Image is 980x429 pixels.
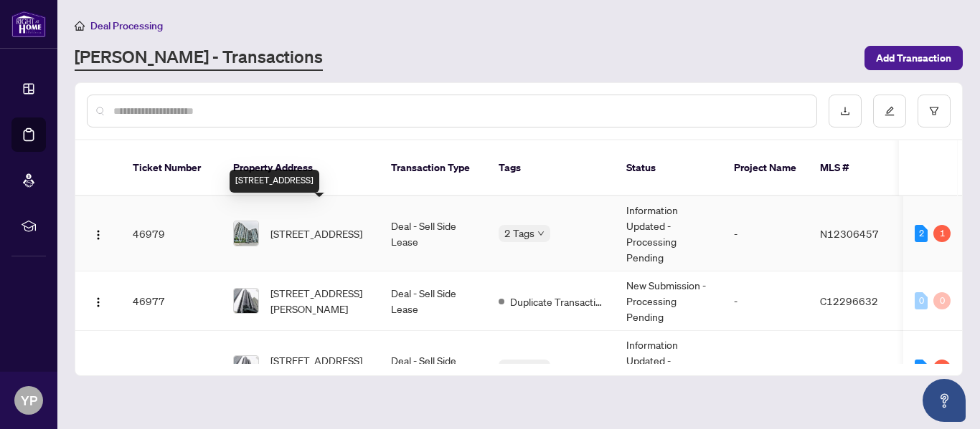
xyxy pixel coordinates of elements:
button: Logo [87,222,110,245]
td: - [722,196,809,271]
button: edit [873,95,906,127]
button: download [829,95,862,127]
th: Transaction Type [380,140,487,196]
button: Add Transaction [864,46,963,70]
th: Project Name [722,140,809,196]
td: 46979 [121,196,222,271]
th: Tags [487,140,615,196]
span: [STREET_ADDRESS][PERSON_NAME] [270,285,368,317]
th: Property Address [222,140,380,196]
img: thumbnail-img [234,356,258,380]
span: home [75,21,85,31]
span: down [537,230,545,237]
td: New Submission - Processing Pending [615,271,722,331]
td: 46977 [121,271,222,331]
span: Duplicate Transaction [510,294,603,309]
div: 0 [915,292,928,309]
span: 2 Tags [504,225,534,241]
a: [PERSON_NAME] - Transactions [75,45,323,71]
td: Deal - Sell Side Lease [380,196,487,271]
div: 1 [933,225,951,242]
div: 3 [915,360,928,377]
div: 0 [933,292,951,309]
img: thumbnail-img [234,289,258,313]
span: [STREET_ADDRESS] [270,226,362,241]
td: 46914 [121,331,222,406]
span: filter [929,106,939,116]
td: Deal - Sell Side Lease [380,271,487,331]
div: [STREET_ADDRESS] [230,170,319,193]
span: [STREET_ADDRESS][PERSON_NAME] [270,352,368,384]
span: download [840,106,850,116]
img: logo [11,11,46,37]
button: Open asap [923,379,966,422]
button: Logo [87,357,110,380]
th: Ticket Number [121,140,222,196]
span: C12296632 [820,362,878,375]
span: Add Transaction [876,47,951,69]
img: Logo [93,229,104,241]
button: Logo [87,289,110,312]
th: Status [615,140,722,196]
td: Information Updated - Processing Pending [615,196,722,271]
div: 2 [933,360,951,377]
img: Logo [93,297,104,308]
span: YP [21,390,37,410]
img: thumbnail-img [234,221,258,246]
td: Information Updated - Processing Pending [615,331,722,406]
td: Deal - Sell Side Lease [380,331,487,406]
td: - [722,331,809,406]
div: 2 [915,225,928,242]
td: - [722,271,809,331]
button: filter [918,95,951,127]
th: MLS # [809,140,895,196]
span: edit [885,106,895,116]
span: C12296632 [820,294,878,307]
span: N12306457 [820,227,879,240]
span: Deal Processing [90,19,163,32]
span: 2 Tags [504,360,534,376]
